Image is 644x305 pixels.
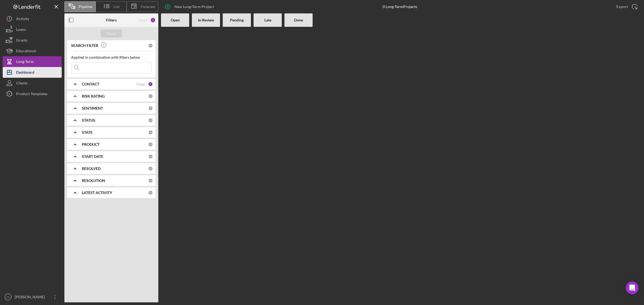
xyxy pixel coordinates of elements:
[141,5,155,9] span: Forecast
[148,82,153,87] div: 1
[82,178,105,183] b: RESOLUTION
[3,67,62,78] button: Dashboard
[138,18,148,22] div: Reset
[82,142,100,147] b: PRODUCT
[16,46,36,58] div: Educational
[82,82,99,86] b: CONTACT
[82,106,103,110] b: SENTIMENT
[3,88,62,99] button: Product Templates
[383,5,417,9] div: 0 Long-Term Projects
[82,118,95,122] b: STATUS
[82,154,103,159] b: START DATE
[114,5,119,9] span: List
[82,94,105,98] b: RISK RATING
[79,5,92,9] span: Pipeline
[106,18,117,22] b: Filters
[148,166,153,171] div: 0
[3,56,62,67] button: Long-Term
[16,78,28,90] div: Clients
[148,178,153,183] div: 0
[626,281,639,294] div: Open Intercom Messenger
[174,1,214,12] div: New Long-Term Project
[616,1,628,12] div: Export
[230,18,244,22] b: Pending
[3,35,62,46] button: Grants
[264,18,271,22] b: Late
[171,18,180,22] b: Open
[16,24,26,36] div: Loans
[148,118,153,123] div: 0
[3,13,62,24] button: Activity
[611,1,641,12] button: Export
[148,106,153,111] div: 0
[3,292,62,302] button: CC[PERSON_NAME]
[16,56,34,68] div: Long-Term
[136,82,145,86] div: Clear
[3,46,62,56] button: Educational
[148,130,153,135] div: 0
[294,18,303,22] b: Done
[161,1,219,12] button: New Long-Term Project
[3,24,62,35] button: Loans
[148,94,153,99] div: 0
[82,191,112,195] b: LATEST ACTIVITY
[71,55,152,59] div: Applied in combination with filters below
[71,43,98,48] b: SEARCH FILTER
[101,29,122,38] button: Apply
[82,166,101,171] b: RESOLVED
[13,292,48,304] div: [PERSON_NAME]
[3,78,62,88] button: Clients
[150,17,156,23] div: 1
[16,67,34,79] div: Dashboard
[148,190,153,195] div: 0
[148,154,153,159] div: 0
[198,18,214,22] b: In Review
[16,88,47,101] div: Product Templates
[82,130,93,135] b: STATE
[6,296,10,299] text: CC
[107,29,116,38] div: Apply
[16,35,27,47] div: Grants
[148,142,153,147] div: 0
[148,43,153,48] div: 0
[16,13,29,25] div: Activity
